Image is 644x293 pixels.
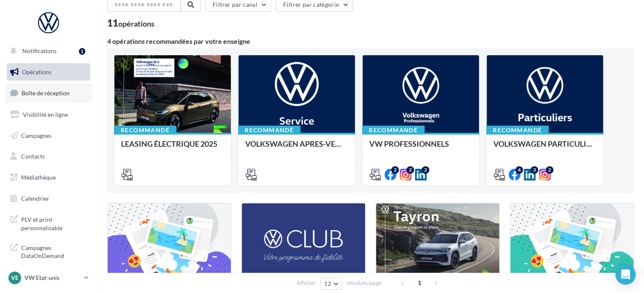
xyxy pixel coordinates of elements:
[362,126,425,135] div: Recommandé
[107,38,634,45] div: 4 opérations recommandées par votre enseigne
[245,140,348,156] div: VOLKSWAGEN APRES-VENTE
[24,274,81,282] p: VW Etat-unis
[406,166,414,174] div: 2
[23,111,68,118] span: Visibilité en ligne
[118,20,154,27] div: opérations
[22,68,51,75] span: Opérations
[7,270,90,286] a: VE VW Etat-unis
[5,106,92,124] a: Visibilité en ligne
[21,153,45,160] span: Contacts
[486,126,549,135] div: Recommandé
[391,166,399,174] div: 2
[5,42,89,60] button: Notifications 1
[11,274,19,282] span: VE
[5,127,92,145] a: Campagnes
[369,140,472,156] div: VW PROFESSIONNELS
[297,279,316,287] span: Afficher
[21,195,49,202] span: Calendrier
[22,89,70,97] span: Boîte de réception
[21,174,56,181] span: Médiathèque
[121,140,224,156] div: LEASING ÉLECTRIQUE 2025
[114,126,176,135] div: Recommandé
[493,140,596,156] div: VOLKSWAGEN PARTICULIER
[5,239,92,263] a: Campagnes DataOnDemand
[5,169,92,186] a: Médiathèque
[324,280,331,287] span: 12
[22,47,57,54] span: Notifications
[5,84,92,102] a: Boîte de réception
[546,166,553,174] div: 2
[21,242,87,260] span: Campagnes DataOnDemand
[21,214,87,232] span: PLV et print personnalisable
[5,63,92,81] a: Opérations
[21,132,51,139] span: Campagnes
[515,166,523,174] div: 4
[422,166,429,174] div: 2
[615,264,636,285] div: Open Intercom Messenger
[107,19,154,28] div: 11
[346,279,382,287] span: résultats/page
[320,278,342,290] button: 12
[530,166,538,174] div: 3
[413,276,426,290] span: 1
[5,190,92,207] a: Calendrier
[5,148,92,165] a: Contacts
[79,48,85,55] div: 1
[5,210,92,235] a: PLV et print personnalisable
[238,126,300,135] div: Recommandé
